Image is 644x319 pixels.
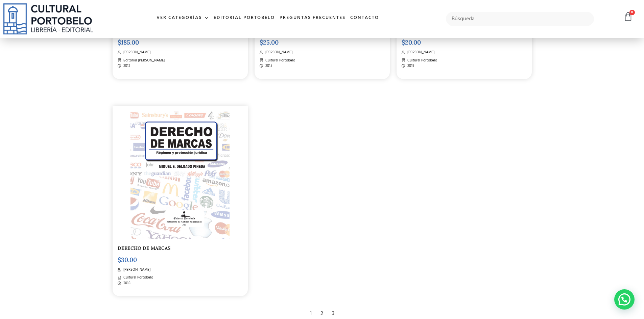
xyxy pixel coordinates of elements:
span: 2015 [264,63,272,69]
span: $ [118,38,121,46]
span: $ [402,38,405,46]
a: Contacto [348,11,381,25]
a: DERECHO DE MARCAS [118,245,170,251]
span: [PERSON_NAME] [122,50,150,55]
input: Búsqueda [446,12,594,26]
a: Ver Categorías [154,11,211,25]
span: 2019 [406,63,414,69]
span: 0 [629,10,635,15]
a: Preguntas frecuentes [277,11,348,25]
span: Cultural Portobelo [406,58,437,63]
bdi: 30.00 [118,256,137,264]
span: $ [260,38,263,46]
span: 2012 [122,63,130,69]
span: $ [118,256,121,264]
span: Cultural Portobelo [122,275,153,281]
a: 0 [623,12,633,22]
span: Editorial [PERSON_NAME] [122,58,165,63]
bdi: 20.00 [402,38,421,46]
span: [PERSON_NAME] [406,50,434,55]
span: [PERSON_NAME] [122,267,150,273]
a: Editorial Portobelo [211,11,277,25]
img: Screen_Shot_2018-05-09_at_11.49.05_AM-1.png [130,111,230,239]
bdi: 185.00 [118,38,139,46]
bdi: 25.00 [260,38,279,46]
span: [PERSON_NAME] [264,50,292,55]
span: Cultural Portobelo [264,58,295,63]
span: 2018 [122,281,130,286]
